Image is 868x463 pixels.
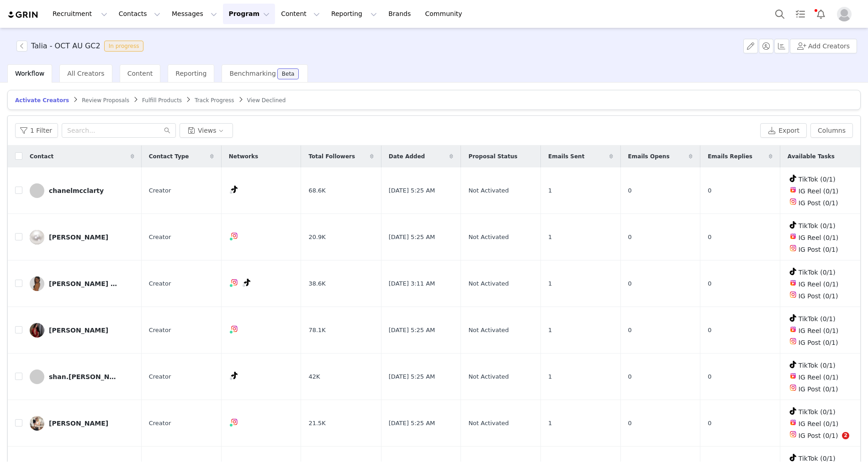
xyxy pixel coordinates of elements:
[708,326,711,335] span: 0
[231,325,238,333] img: instagram.svg
[770,4,790,24] button: Search
[628,279,632,288] span: 0
[548,279,552,288] span: 1
[326,4,382,24] button: Reporting
[468,372,508,381] span: Not Activated
[308,326,325,335] span: 78.1K
[180,123,233,138] button: Views
[790,4,810,24] a: Tasks
[30,276,134,291] a: [PERSON_NAME] [PERSON_NAME]
[30,369,134,384] a: shan.[PERSON_NAME]
[247,97,286,104] span: View Declined
[708,419,711,428] span: 0
[49,187,104,194] div: chanelmcclarty
[49,373,117,380] div: shan.[PERSON_NAME]
[789,291,797,298] img: instagram.svg
[789,384,797,391] img: instagram.svg
[708,279,711,288] span: 0
[810,123,853,138] button: Columns
[799,362,836,369] span: TikTok (0/1)
[628,233,632,242] span: 0
[468,419,508,428] span: Not Activated
[420,4,472,24] a: Community
[15,123,58,138] button: 1 Filter
[229,70,275,77] span: Benchmarking
[7,10,39,19] img: grin logo
[799,408,836,416] span: TikTok (0/1)
[789,431,797,438] img: instagram.svg
[799,432,838,439] span: IG Post (0/1)
[389,233,435,242] span: [DATE] 5:25 AM
[788,152,835,161] span: Available Tasks
[30,323,44,338] img: 28c3abe9-5ec6-492e-a031-7ef4b9d8fe33--s.jpg
[789,245,797,252] img: instagram.svg
[164,127,170,134] i: icon: search
[548,326,552,335] span: 1
[799,246,838,253] span: IG Post (0/1)
[149,372,171,381] span: Creator
[760,123,807,138] button: Export
[195,97,234,104] span: Track Progress
[799,269,836,276] span: TikTok (0/1)
[628,186,632,195] span: 0
[799,222,836,229] span: TikTok (0/1)
[49,234,108,241] div: [PERSON_NAME]
[548,419,552,428] span: 1
[468,326,508,335] span: Not Activated
[831,7,861,21] button: Profile
[282,71,295,77] div: Beta
[15,97,69,104] span: Activate Creators
[308,279,325,288] span: 38.6K
[548,152,584,161] span: Emails Sent
[383,4,419,24] a: Brands
[789,338,797,345] img: instagram.svg
[548,372,552,381] span: 1
[799,315,836,323] span: TikTok (0/1)
[47,4,113,24] button: Recruitment
[708,372,711,381] span: 0
[149,186,171,195] span: Creator
[275,4,325,24] button: Content
[231,232,238,239] img: instagram.svg
[113,4,166,24] button: Contacts
[62,123,176,138] input: Search...
[149,326,171,335] span: Creator
[823,432,845,454] iframe: Intercom live chat
[842,432,849,439] span: 2
[628,419,632,428] span: 0
[308,419,325,428] span: 21.5K
[468,279,508,288] span: Not Activated
[811,4,831,24] button: Notifications
[104,41,144,52] span: In progress
[67,70,104,77] span: All Creators
[127,70,153,77] span: Content
[15,70,44,77] span: Workflow
[389,152,425,161] span: Date Added
[468,233,508,242] span: Not Activated
[30,230,44,245] img: c582a47b-1501-4c99-a9b2-83b360f8b06e--s.jpg
[30,152,53,161] span: Contact
[708,233,711,242] span: 0
[149,233,171,242] span: Creator
[389,372,435,381] span: [DATE] 5:25 AM
[468,186,508,195] span: Not Activated
[308,372,320,381] span: 42K
[223,4,275,24] button: Program
[16,41,147,52] span: [object Object]
[548,233,552,242] span: 1
[548,186,552,195] span: 1
[49,327,108,334] div: [PERSON_NAME]
[30,276,44,291] img: c417145b-c2f8-419d-802c-5826546ae030.jpg
[837,7,852,21] img: placeholder-profile.jpg
[308,186,325,195] span: 68.6K
[142,97,182,104] span: Fulfill Products
[30,416,134,431] a: [PERSON_NAME]
[30,323,134,338] a: [PERSON_NAME]
[49,280,117,287] div: [PERSON_NAME] [PERSON_NAME]
[49,420,108,427] div: [PERSON_NAME]
[389,279,435,288] span: [DATE] 3:11 AM
[628,152,670,161] span: Emails Opens
[799,339,838,346] span: IG Post (0/1)
[790,39,857,53] button: Add Creators
[799,199,838,207] span: IG Post (0/1)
